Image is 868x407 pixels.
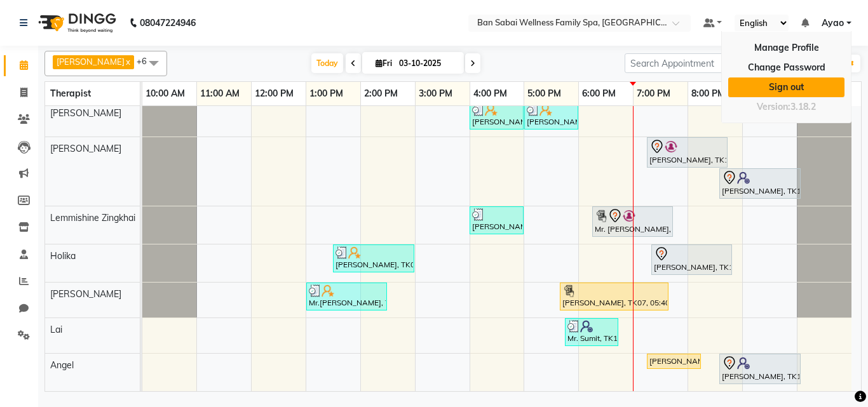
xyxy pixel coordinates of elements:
[648,139,726,166] div: [PERSON_NAME], TK14, 07:15 PM-08:45 PM, Deep Tissue Massage (Strong Pressure)-3500
[593,208,672,235] div: Mr. [PERSON_NAME], TK09, 06:15 PM-07:45 PM, Swedish Massage (Medium Pressure)-90min
[526,103,577,128] div: [PERSON_NAME], TK05, 05:00 PM-06:00 PM, Aroma Oil massage (Light Pressure)/2500
[648,356,700,367] div: [PERSON_NAME], TK04, 07:15 PM-08:15 PM, Balinese Massage (Medium to Strong Pressure)2500
[822,17,844,30] span: Ayao
[470,84,510,103] a: 4:00 PM
[252,84,297,103] a: 12:00 PM
[561,284,667,309] div: [PERSON_NAME], TK07, 05:40 PM-07:40 PM, Deep Tissue Massage (Strong Pressure)-4000
[137,56,156,66] span: +6
[579,84,619,103] a: 6:00 PM
[728,77,844,97] a: Sign out
[416,84,456,103] a: 3:00 PM
[50,143,121,154] span: [PERSON_NAME]
[57,57,125,67] span: [PERSON_NAME]
[728,58,844,77] a: Change Password
[721,356,799,382] div: [PERSON_NAME], TK13, 08:35 PM-10:05 PM, Deep Tissue Massage (Strong Pressure)-3500
[50,359,74,371] span: Angel
[50,250,76,262] span: Holika
[308,284,386,309] div: Mr.[PERSON_NAME], TK01, 01:00 PM-02:30 PM, Swedish Massage (Medium Pressure)-90min
[721,170,799,197] div: [PERSON_NAME], TK13, 08:35 PM-10:05 PM, Deep Tissue Massage (Strong Pressure)-3500
[625,53,736,73] input: Search Appointment
[728,98,844,116] div: Version:3.18.2
[566,320,617,344] div: Mr. Sumit, TK11, 05:45 PM-06:45 PM, Swedish Massage (Medium Pressure)-60min
[372,58,395,68] span: Fri
[688,84,728,103] a: 8:00 PM
[142,84,188,103] a: 10:00 AM
[125,57,130,67] a: x
[634,84,674,103] a: 7:00 PM
[311,53,343,73] span: Today
[471,208,522,232] div: [PERSON_NAME], TK03, 04:00 PM-05:00 PM, Deep Tissue Massage (Strong Pressure)-2500
[334,246,413,270] div: [PERSON_NAME], TK02, 01:30 PM-03:00 PM, Deep Tissue Massage (Strong Pressure)-3500
[306,84,346,103] a: 1:00 PM
[197,84,243,103] a: 11:00 AM
[395,54,459,73] input: 2025-10-03
[728,38,844,58] a: Manage Profile
[140,5,196,41] b: 08047224946
[361,84,401,103] a: 2:00 PM
[524,84,564,103] a: 5:00 PM
[50,88,91,99] span: Therapist
[32,5,119,41] img: logo
[471,103,522,128] div: [PERSON_NAME], TK05, 04:00 PM-05:00 PM, Thai/Dry/Sports Massage(Strong Pressure-60min)
[50,107,121,119] span: [PERSON_NAME]
[50,324,62,335] span: Lai
[50,212,135,224] span: Lemmishine Zingkhai
[50,288,121,300] span: [PERSON_NAME]
[653,246,731,273] div: [PERSON_NAME], TK10, 07:20 PM-08:50 PM, Deep Tissue Massage (Strong Pressure)-3500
